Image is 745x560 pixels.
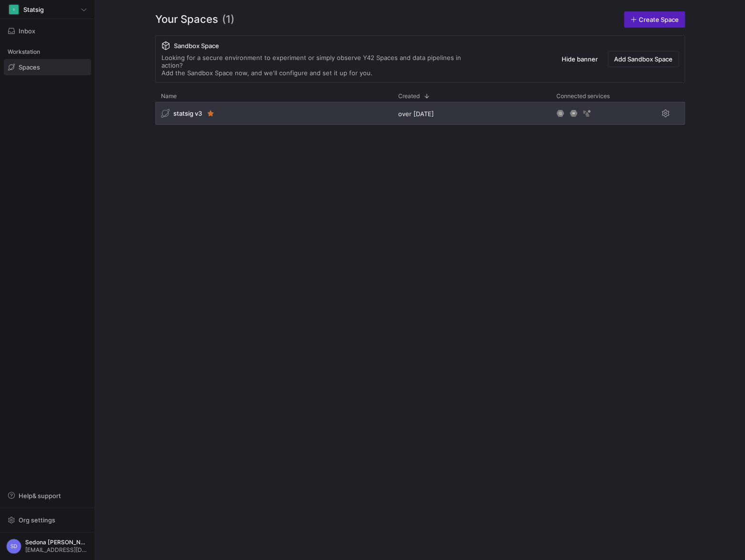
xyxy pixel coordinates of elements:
[6,539,21,554] div: SD
[9,5,19,14] div: S
[19,27,35,35] span: Inbox
[4,45,91,59] div: Workstation
[4,59,91,75] a: Spaces
[4,23,91,39] button: Inbox
[155,102,685,129] div: Press SPACE to select this row.
[556,93,610,100] span: Connected services
[4,517,91,525] a: Org settings
[4,488,91,504] button: Help& support
[555,51,604,67] button: Hide banner
[173,110,202,117] span: statsig v3
[614,55,673,63] span: Add Sandbox Space
[19,516,55,524] span: Org settings
[174,42,219,50] span: Sandbox Space
[161,54,481,77] div: Looking for a secure environment to experiment or simply observe Y42 Spaces and data pipelines in...
[23,6,44,13] span: Statsig
[4,512,91,528] button: Org settings
[25,547,89,553] span: [EMAIL_ADDRESS][DOMAIN_NAME]
[222,11,234,28] span: (1)
[624,11,685,28] a: Create Space
[161,93,177,100] span: Name
[398,110,434,118] span: over [DATE]
[639,16,679,23] span: Create Space
[608,51,679,67] button: Add Sandbox Space
[398,93,420,100] span: Created
[4,536,91,556] button: SDSedona [PERSON_NAME][EMAIL_ADDRESS][DOMAIN_NAME]
[19,63,40,71] span: Spaces
[19,492,61,500] span: Help & support
[155,11,218,28] span: Your Spaces
[562,55,598,63] span: Hide banner
[25,539,89,546] span: Sedona [PERSON_NAME]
